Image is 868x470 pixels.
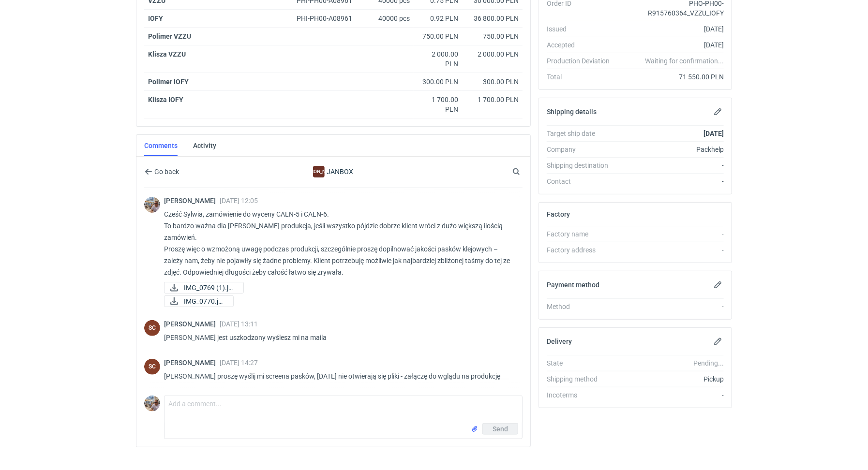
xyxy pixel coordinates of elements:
[148,78,189,86] strong: Polimer IOFY
[645,56,724,66] em: Waiting for confirmation...
[617,374,724,384] div: Pickup
[547,245,617,255] div: Factory address
[617,72,724,82] div: 71 550.00 PLN
[547,229,617,239] div: Factory name
[547,145,617,154] div: Company
[313,166,325,177] figcaption: [PERSON_NAME]
[547,24,617,34] div: Issued
[144,166,180,177] button: Go back
[712,106,724,117] button: Edit shipping details
[164,320,220,328] span: [PERSON_NAME]
[466,49,519,59] div: 2 000.00 PLN
[547,161,617,170] div: Shipping destination
[144,359,160,375] div: Sylwia Cichórz
[148,96,183,103] strong: Klisza IOFY
[617,24,724,34] div: [DATE]
[693,359,724,367] em: Pending...
[547,338,572,345] h2: Delivery
[617,161,724,170] div: -
[510,166,541,177] input: Search
[164,208,515,278] p: Cześć Sylwia, zamówienie do wyceny CALN-5 i CALN-6. To bardzo ważna dla [PERSON_NAME] produkcja, ...
[164,197,220,205] span: [PERSON_NAME]
[164,370,515,382] p: [PERSON_NAME] proszę wyślij mi screena pasków, [DATE] nie otwierają się pliki - załączę do wglądu...
[184,296,225,307] span: IMG_0770.jpeg
[547,72,617,82] div: Total
[418,31,458,41] div: 750.00 PLN
[164,282,244,294] a: IMG_0769 (1).jpeg
[148,32,191,40] strong: Polimer VZZU
[466,31,519,41] div: 750.00 PLN
[144,396,160,411] img: Michał Palasek
[617,229,724,239] div: -
[617,40,724,50] div: [DATE]
[297,14,361,23] div: PHI-PH00-A08961
[164,332,515,343] p: [PERSON_NAME] jest uszkodzony wyślesz mi na maila
[547,56,617,66] div: Production Deviation
[144,359,160,375] figcaption: SC
[712,279,724,291] button: Edit payment method
[148,50,186,58] strong: Klisza VZZU
[418,14,458,23] div: 0.92 PLN
[418,95,458,114] div: 1 700.00 PLN
[220,359,258,367] span: [DATE] 14:27
[547,390,617,400] div: Incoterms
[617,176,724,186] div: -
[466,14,519,23] div: 36 800.00 PLN
[703,130,724,137] strong: [DATE]
[547,281,599,289] h2: Payment method
[144,320,160,336] div: Sylwia Cichórz
[547,302,617,311] div: Method
[193,135,216,156] a: Activity
[144,320,160,336] figcaption: SC
[220,320,258,328] span: [DATE] 13:11
[547,176,617,186] div: Contact
[148,15,163,22] a: IOFY
[418,77,458,87] div: 300.00 PLN
[617,145,724,154] div: Packhelp
[547,358,617,368] div: State
[617,245,724,255] div: -
[493,426,508,432] span: Send
[220,197,258,205] span: [DATE] 12:05
[712,336,724,347] button: Edit delivery details
[466,95,519,104] div: 1 700.00 PLN
[617,302,724,311] div: -
[164,295,234,307] a: IMG_0770.jpeg
[617,390,724,400] div: -
[547,129,617,138] div: Target ship date
[152,168,179,175] span: Go back
[418,49,458,69] div: 2 000.00 PLN
[144,197,160,213] img: Michał Palasek
[365,10,414,28] div: 40000 pcs
[184,282,236,293] span: IMG_0769 (1).jpeg
[547,374,617,384] div: Shipping method
[482,423,518,435] button: Send
[164,359,220,367] span: [PERSON_NAME]
[547,40,617,50] div: Accepted
[466,77,519,87] div: 300.00 PLN
[313,166,325,177] div: JANBOX
[547,210,570,218] h2: Factory
[144,135,178,156] a: Comments
[254,166,413,177] div: JANBOX
[547,108,597,116] h2: Shipping details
